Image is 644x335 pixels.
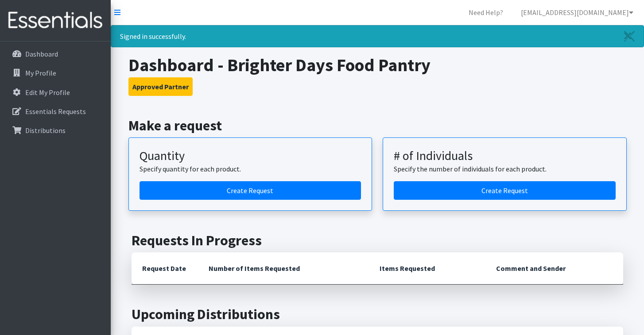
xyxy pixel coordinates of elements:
button: Approved Partner [128,77,193,96]
p: Specify the number of individuals for each product. [394,164,616,174]
p: Dashboard [25,49,58,58]
h3: Quantity [140,148,361,164]
a: My Profile [4,64,107,82]
p: My Profile [25,69,56,77]
a: Close [615,26,644,47]
p: Essentials Requests [25,107,86,116]
h3: # of Individuals [394,148,616,164]
p: Distributions [25,126,66,135]
h2: Requests In Progress [132,232,623,249]
th: Items Requested [369,252,485,285]
h1: Dashboard - Brighter Days Food Pantry [128,54,627,76]
div: Signed in successfully. [111,25,644,47]
a: Distributions [4,122,107,139]
h2: Make a request [128,117,627,134]
a: Essentials Requests [4,103,107,120]
p: Edit My Profile [25,88,70,97]
h2: Upcoming Distributions [132,306,623,323]
img: HumanEssentials [4,6,107,35]
p: Specify quantity for each product. [140,164,361,174]
th: Number of Items Requested [198,252,369,285]
th: Comment and Sender [485,252,623,285]
a: Need Help? [462,4,510,21]
th: Request Date [132,252,198,285]
a: Dashboard [4,45,107,63]
a: [EMAIL_ADDRESS][DOMAIN_NAME] [514,4,640,21]
a: Create a request by number of individuals [394,181,616,200]
a: Create a request by quantity [140,181,361,200]
a: Edit My Profile [4,84,107,101]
